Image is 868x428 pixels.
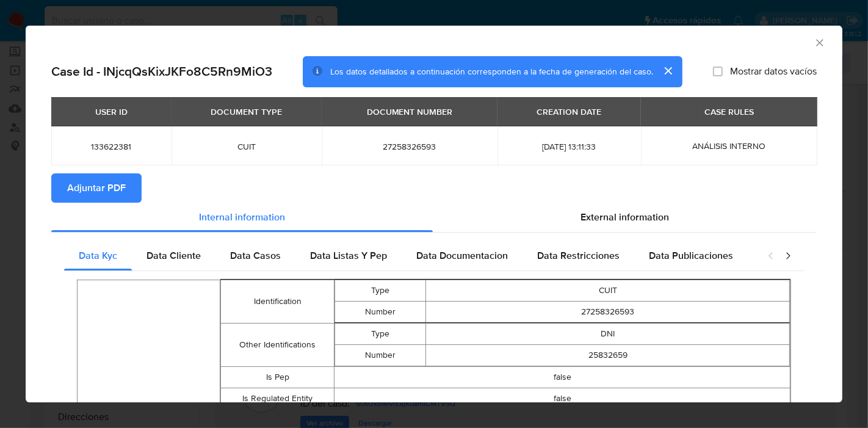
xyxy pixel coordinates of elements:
[335,366,790,388] td: false
[220,280,335,323] td: Identification
[814,37,825,48] button: Cerrar ventana
[220,366,335,388] td: Is Pep
[416,248,508,263] span: Data Documentacion
[330,65,653,78] span: Los datos detallados a continuación corresponden a la fecha de generación del caso.
[79,248,117,263] span: Data Kyc
[426,344,790,366] td: 25832659
[335,280,426,301] td: Type
[66,141,157,152] span: 133622381
[730,65,817,78] span: Mostrar datos vacíos
[360,101,460,122] div: DOCUMENT NUMBER
[64,241,755,270] div: Detailed internal info
[88,101,135,122] div: USER ID
[220,388,335,409] td: Is Regulated Entity
[713,67,723,76] input: Mostrar datos vacíos
[529,101,609,122] div: CREATION DATE
[580,210,669,224] span: External information
[692,140,765,152] span: ANÁLISIS INTERNO
[67,175,126,201] span: Adjuntar PDF
[335,388,790,409] td: false
[512,141,626,152] span: [DATE] 13:11:33
[335,301,426,322] td: Number
[697,101,761,122] div: CASE RULES
[653,56,682,85] button: cerrar
[335,344,426,366] td: Number
[310,248,387,263] span: Data Listas Y Pep
[199,210,285,224] span: Internal information
[203,101,289,122] div: DOCUMENT TYPE
[335,323,426,344] td: Type
[146,248,201,263] span: Data Cliente
[51,203,817,232] div: Detailed info
[336,141,483,152] span: 27258326593
[426,323,790,344] td: DNI
[537,248,620,263] span: Data Restricciones
[186,141,308,152] span: CUIT
[51,63,272,79] h2: Case Id - INjcqQsKixJKFo8C5Rn9MiO3
[649,248,733,263] span: Data Publicaciones
[26,26,842,402] div: closure-recommendation-modal
[426,280,790,301] td: CUIT
[230,248,281,263] span: Data Casos
[426,301,790,322] td: 27258326593
[51,173,142,203] button: Adjuntar PDF
[220,323,335,366] td: Other Identifications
